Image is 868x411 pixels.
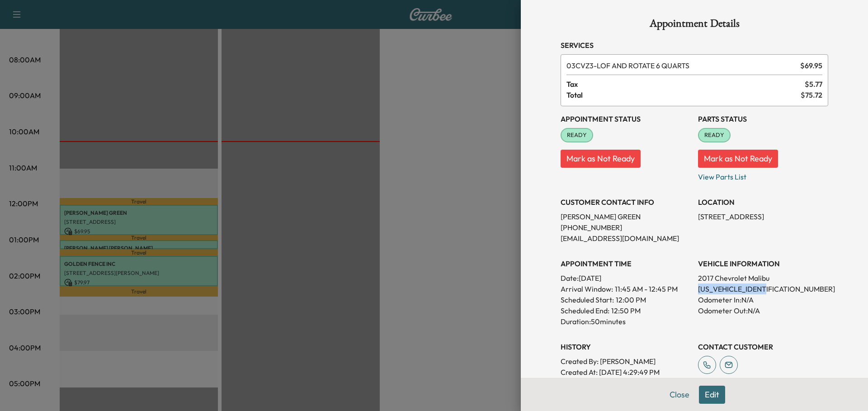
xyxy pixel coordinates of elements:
[561,233,691,244] p: [EMAIL_ADDRESS][DOMAIN_NAME]
[611,305,641,316] p: 12:50 PM
[698,168,828,182] p: View Parts List
[698,341,828,352] h3: CONTACT CUSTOMER
[561,294,614,305] p: Scheduled Start:
[616,294,646,305] p: 12:00 PM
[561,40,828,51] h3: Services
[805,79,822,90] span: $ 5.77
[561,197,691,208] h3: CUSTOMER CONTACT INFO
[561,211,691,222] p: [PERSON_NAME] GREEN
[566,60,797,71] span: LOF AND ROTATE 6 QUARTS
[561,258,691,269] h3: APPOINTMENT TIME
[698,197,828,208] h3: LOCATION
[561,131,592,140] span: READY
[698,211,828,222] p: [STREET_ADDRESS]
[561,356,691,367] p: Created By : [PERSON_NAME]
[698,150,778,168] button: Mark as Not Ready
[698,273,828,283] p: 2017 Chevrolet Malibu
[699,131,730,140] span: READY
[561,150,641,168] button: Mark as Not Ready
[698,283,828,294] p: [US_VEHICLE_IDENTIFICATION_NUMBER]
[698,113,828,124] h3: Parts Status
[698,305,828,316] p: Odometer Out: N/A
[561,305,609,316] p: Scheduled End:
[561,367,691,378] p: Created At : [DATE] 4:29:49 PM
[561,222,691,233] p: [PHONE_NUMBER]
[561,113,691,124] h3: Appointment Status
[561,273,691,283] p: Date: [DATE]
[698,294,828,305] p: Odometer In: N/A
[561,378,691,388] p: Modified By : [PERSON_NAME]
[566,90,801,100] span: Total
[561,283,691,294] p: Arrival Window:
[615,283,678,294] span: 11:45 AM - 12:45 PM
[698,258,828,269] h3: VEHICLE INFORMATION
[801,90,822,100] span: $ 75.72
[566,79,805,90] span: Tax
[800,60,822,71] span: $ 69.95
[664,386,695,404] button: Close
[561,341,691,352] h3: History
[561,18,828,33] h1: Appointment Details
[561,316,691,327] p: Duration: 50 minutes
[699,386,725,404] button: Edit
